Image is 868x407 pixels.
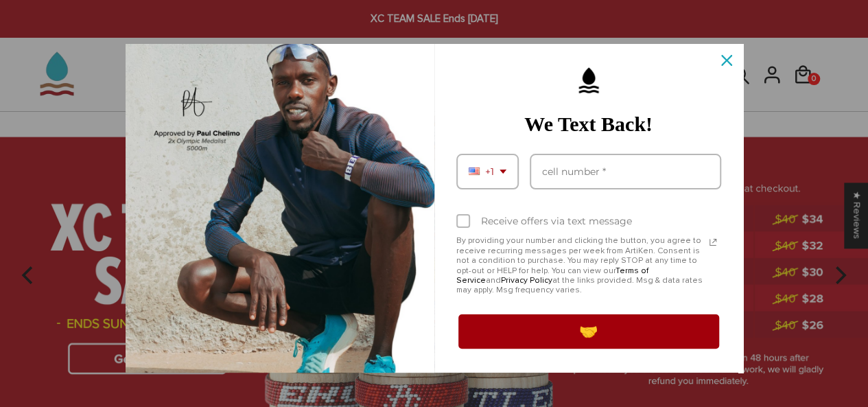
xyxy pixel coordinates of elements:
[500,170,506,174] svg: dropdown arrow
[456,312,721,351] button: 🤝
[501,275,552,286] a: Privacy Policy
[485,166,494,178] span: +1
[481,216,632,227] div: Receive offers via text message
[705,234,721,251] a: Read our Privacy Policy
[721,55,732,66] svg: close icon
[710,44,743,77] button: Close
[524,113,653,135] strong: We Text Back!
[705,234,721,251] svg: link icon
[456,266,648,286] a: Terms of Service
[456,236,705,295] p: By providing your number and clicking the button, you agree to receive recurring messages per wee...
[530,154,721,190] input: Phone number field
[456,154,519,190] div: Phone number prefix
